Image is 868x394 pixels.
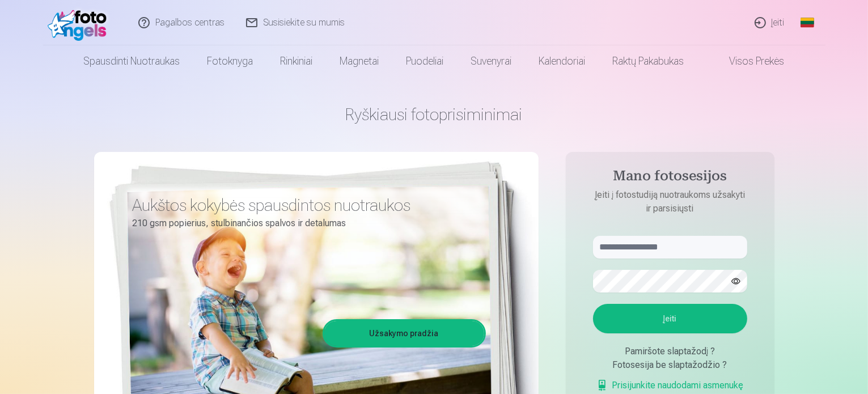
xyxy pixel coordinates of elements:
[582,188,759,215] p: Įeiti į fotostudiją nuotraukoms užsakyti ir parsisiųsti
[593,358,747,372] div: Fotosesija be slaptažodžio ?
[526,45,599,77] a: Kalendoriai
[698,45,798,77] a: Visos prekės
[458,45,526,77] a: Suvenyrai
[94,104,774,125] h1: Ryškiausi fotoprisiminimai
[194,45,267,77] a: Fotoknyga
[267,45,327,77] a: Rinkiniai
[324,321,484,346] a: Užsakymo pradžia
[593,345,747,358] div: Pamiršote slaptažodį ?
[133,195,477,215] h3: Aukštos kokybės spausdintos nuotraukos
[582,168,759,188] h4: Mano fotosesijos
[596,379,744,392] a: Prisijunkite naudodami asmenukę
[327,45,393,77] a: Magnetai
[48,5,113,41] img: /fa2
[70,45,194,77] a: Spausdinti nuotraukas
[599,45,698,77] a: Raktų pakabukas
[133,215,477,231] p: 210 gsm popierius, stulbinančios spalvos ir detalumas
[393,45,458,77] a: Puodeliai
[593,304,747,333] button: Įeiti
